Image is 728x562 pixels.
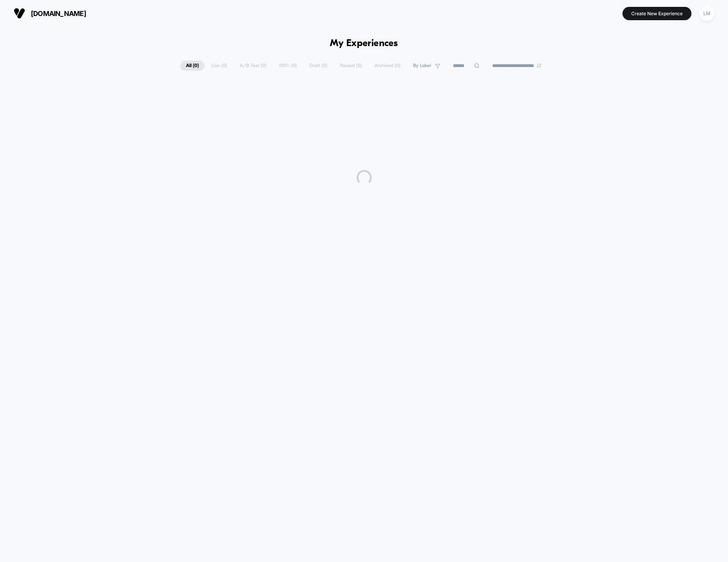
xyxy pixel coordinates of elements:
button: [DOMAIN_NAME] [11,7,88,19]
button: Create New Experience [622,7,691,20]
span: By Label [413,63,431,69]
button: LM [697,6,717,21]
div: LM [699,6,714,21]
img: end [537,63,541,68]
span: [DOMAIN_NAME] [31,10,86,18]
img: Visually logo [14,8,25,19]
span: All ( 0 ) [180,61,205,71]
h1: My Experiences [330,38,398,49]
